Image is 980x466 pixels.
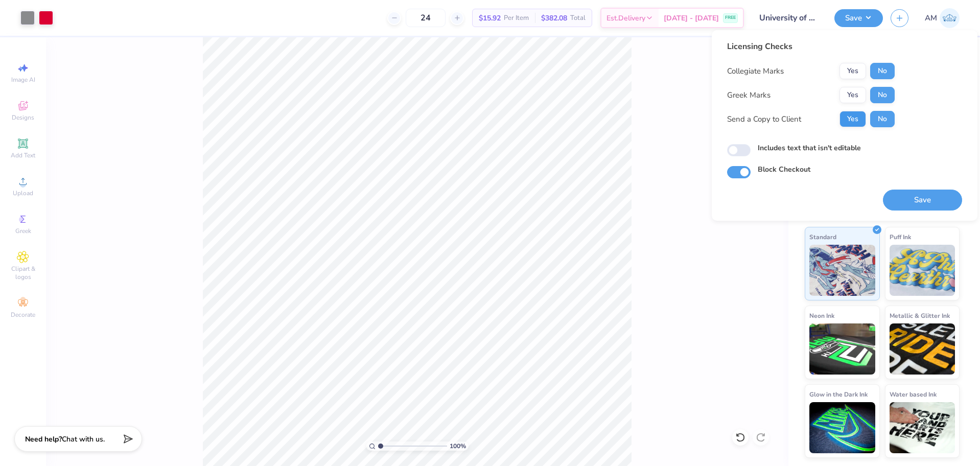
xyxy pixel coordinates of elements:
[11,311,35,319] span: Decorate
[450,441,466,451] span: 100 %
[809,310,834,321] span: Neon Ink
[752,8,827,28] input: Untitled Design
[883,190,962,211] button: Save
[5,265,41,281] span: Clipart & logos
[870,111,895,127] button: No
[570,13,586,24] span: Total
[758,143,861,153] label: Includes text that isn't editable
[890,323,955,375] img: Metallic & Glitter Ink
[504,13,529,24] span: Per Item
[62,434,105,444] span: Chat with us.
[839,63,866,79] button: Yes
[890,245,955,296] img: Puff Ink
[940,8,960,28] img: Arvi Mikhail Parcero
[809,389,868,400] span: Glow in the Dark Ink
[870,87,895,103] button: No
[727,65,784,77] div: Collegiate Marks
[925,12,937,24] span: AM
[890,231,911,242] span: Puff Ink
[809,402,875,453] img: Glow in the Dark Ink
[479,13,501,24] span: $15.92
[11,76,35,84] span: Image AI
[725,14,736,21] span: FREE
[541,13,567,24] span: $382.08
[664,13,719,24] span: [DATE] - [DATE]
[839,87,866,103] button: Yes
[727,89,771,101] div: Greek Marks
[809,323,875,375] img: Neon Ink
[15,227,31,235] span: Greek
[925,8,960,28] a: AM
[406,9,446,27] input: – –
[727,113,801,125] div: Send a Copy to Client
[834,9,883,27] button: Save
[11,151,35,159] span: Add Text
[870,63,895,79] button: No
[809,245,875,296] img: Standard
[606,13,645,24] span: Est. Delivery
[12,113,34,122] span: Designs
[13,189,33,197] span: Upload
[839,111,866,127] button: Yes
[809,231,836,242] span: Standard
[890,402,955,453] img: Water based Ink
[890,389,937,400] span: Water based Ink
[890,310,950,321] span: Metallic & Glitter Ink
[25,434,62,444] strong: Need help?
[758,164,810,175] label: Block Checkout
[727,40,895,53] div: Licensing Checks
